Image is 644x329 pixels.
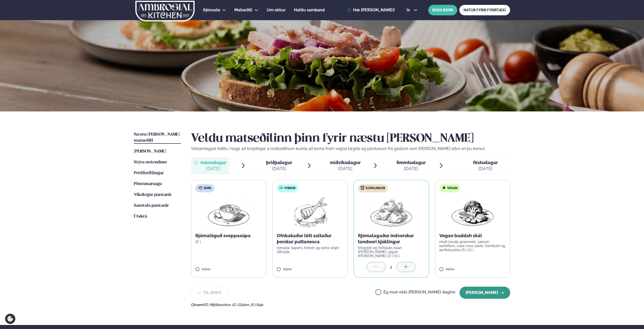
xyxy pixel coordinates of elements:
span: fimmtudagur [396,160,426,165]
p: Vinsamlegast hafðu í huga að breytingar á matseðlinum kunna að koma fram vegna birgða og pöntunum... [191,146,510,152]
a: Um okkur [267,7,286,13]
a: Þjónusta [203,7,220,13]
span: Súpa [204,186,211,190]
a: Stýra notendum [134,159,167,165]
button: Til baka [191,287,228,299]
span: Vegan [447,186,457,190]
div: [DATE] [396,166,426,172]
img: Soup.png [206,196,251,229]
span: Fiskur [285,186,295,190]
a: Hæ [PERSON_NAME]! [347,8,395,12]
p: (D ) [195,240,262,244]
h2: Veldu matseðilinn þinn fyrir næstu [PERSON_NAME] [191,132,510,146]
a: Matseðill [234,7,252,13]
p: hrísgrjón og hvítlauks naan [PERSON_NAME], jógúrt [PERSON_NAME] (D ) (G ) [358,246,425,258]
span: [PERSON_NAME] [134,149,166,154]
span: Næstu [PERSON_NAME] matseðill [134,132,180,143]
span: Matseðill [234,8,252,12]
span: föstudagur [473,160,498,165]
a: Samtals pantanir [134,203,169,209]
span: Um okkur [267,8,286,12]
a: Næstu [PERSON_NAME] matseðill [134,132,181,144]
span: Kjúklingur [366,186,385,190]
p: Rjómalöguð sveppasúpa [195,233,262,239]
a: Útskrá [134,214,147,220]
span: (S ) Soja [251,303,263,307]
img: Fish.png [288,196,332,229]
span: Útskrá [134,214,147,219]
img: soup.svg [198,186,202,190]
a: [PERSON_NAME] [134,148,166,155]
div: [DATE] [266,166,292,172]
span: þriðjudagur [266,160,292,165]
span: mánudagur [200,160,226,165]
span: Prófílstillingar [134,171,164,175]
p: með ristuðu grænmeti, sætum kartöflum, cous cous salati, tómötum og apríkósusósu (S ) (G ) [439,240,506,252]
span: Pöntunarsaga [134,182,162,186]
img: Chicken-thighs.png [369,196,413,229]
span: Þjónusta [203,8,220,12]
a: Cookie settings [5,314,15,324]
span: Samtals pantanir [134,203,169,208]
span: Vikulegar pantanir [134,193,172,197]
button: [PERSON_NAME] [459,287,510,299]
a: Pöntunarsaga [134,181,162,187]
button: BÓKA BORÐ [428,5,457,15]
a: Hafðu samband [294,7,325,13]
p: tómatar, kapers, hvítvín og extra virgin ólífuolía [277,246,344,254]
img: Vegan.svg [442,186,446,190]
img: Vegan.png [450,196,495,229]
span: Hafðu samband [294,8,325,12]
div: [DATE] [473,166,498,172]
a: Vikulegar pantanir [134,192,172,198]
p: Vegan buddah skál [439,233,506,239]
img: fish.svg [279,186,283,190]
div: [DATE] [200,166,226,172]
div: Ofnæmi: [191,303,510,307]
p: Rjómalagaður indverskur tandoori kjúklingur [358,233,425,245]
img: logo [135,1,195,21]
span: is [407,8,411,12]
span: Stýra notendum [134,160,167,164]
span: miðvikudagur [330,160,361,165]
button: is [403,8,421,12]
img: chicken.svg [360,186,364,190]
div: [DATE] [330,166,361,172]
span: (D ) Mjólkurvörur , [204,303,232,307]
p: Ofnbakaður létt saltaður þorskur puttanesca [277,233,344,245]
span: (G ) Glúten , [232,303,251,307]
div: 1 [386,264,396,270]
a: Prófílstillingar [134,170,164,176]
a: MATUR FYRIR FYRIRTÆKI [459,5,510,15]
